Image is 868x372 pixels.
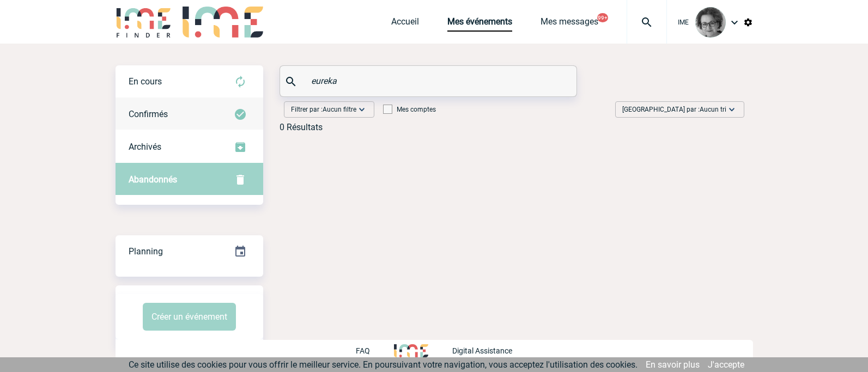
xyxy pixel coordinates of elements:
[280,122,323,132] div: 0 Résultats
[541,16,598,32] a: Mes messages
[116,7,172,38] img: IME-Finder
[622,104,726,115] span: [GEOGRAPHIC_DATA] par :
[116,235,263,268] div: Retrouvez ici tous vos événements organisés par date et état d'avancement
[726,104,737,115] img: baseline_expand_more_white_24dp-b.png
[116,131,263,163] div: Retrouvez ici tous les événements que vous avez décidé d'archiver
[452,346,512,355] p: Digital Assistance
[129,246,163,257] span: Planning
[356,346,370,355] p: FAQ
[116,163,263,196] div: Retrouvez ici tous vos événements annulés
[394,344,428,357] img: http://www.idealmeetingsevents.fr/
[129,76,162,87] span: En cours
[695,7,726,38] img: 101028-0.jpg
[391,16,419,32] a: Accueil
[291,104,356,115] span: Filtrer par :
[129,174,177,185] span: Abandonnés
[356,104,367,115] img: baseline_expand_more_white_24dp-b.png
[447,16,512,32] a: Mes événements
[323,106,356,113] span: Aucun filtre
[143,303,236,331] button: Créer un événement
[700,106,726,113] span: Aucun tri
[356,345,394,355] a: FAQ
[129,109,168,119] span: Confirmés
[646,359,700,370] a: En savoir plus
[129,142,161,152] span: Archivés
[116,65,263,98] div: Retrouvez ici tous vos évènements avant confirmation
[708,359,744,370] a: J'accepte
[383,106,436,113] label: Mes comptes
[116,235,263,267] a: Planning
[308,73,551,89] input: Rechercher un événement par son nom
[678,19,689,26] span: IME
[597,13,608,22] button: 99+
[129,359,638,370] span: Ce site utilise des cookies pour vous offrir le meilleur service. En poursuivant votre navigation...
